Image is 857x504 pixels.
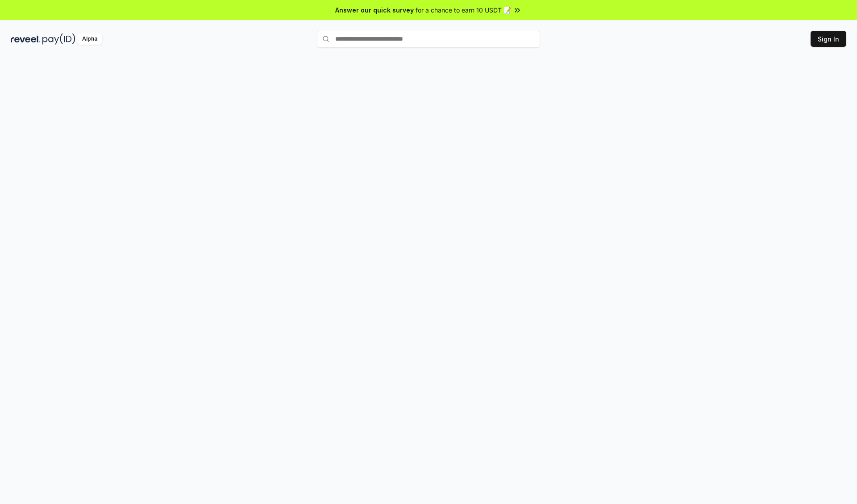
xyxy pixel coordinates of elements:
img: reveel_dark [11,33,41,45]
img: pay_id [42,33,75,45]
div: Alpha [77,33,102,45]
span: for a chance to earn 10 USDT 📝 [416,5,511,15]
button: Sign In [811,31,846,47]
span: Answer our quick survey [335,5,414,15]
